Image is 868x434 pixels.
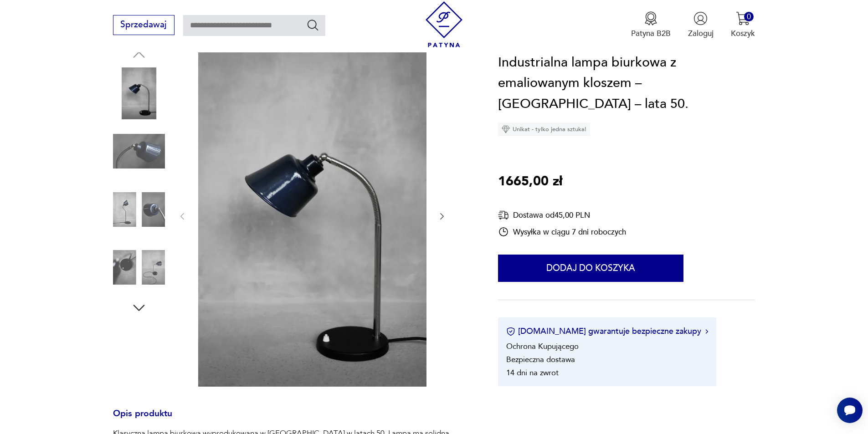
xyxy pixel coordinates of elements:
div: Unikat - tylko jedna sztuka! [498,123,590,137]
div: Wysyłka w ciągu 7 dni roboczych [498,227,626,238]
img: Ikona medalu [644,11,658,26]
p: 1665,00 zł [498,172,562,193]
img: Ikona certyfikatu [506,327,515,336]
button: Szukaj [306,18,319,31]
h3: Opis produktu [113,410,472,429]
li: Ochrona Kupującego [506,342,579,352]
button: Dodaj do koszyka [498,255,683,282]
button: Zaloguj [688,11,714,39]
img: Zdjęcie produktu Industrialna lampa biurkowa z emaliowanym kloszem – Polska – lata 50. [113,125,165,177]
a: Sprzedawaj [113,22,175,29]
img: Zdjęcie produktu Industrialna lampa biurkowa z emaliowanym kloszem – Polska – lata 50. [113,67,165,119]
p: Patyna B2B [631,28,671,39]
li: Bezpieczna dostawa [506,355,575,365]
button: Sprzedawaj [113,15,175,35]
iframe: Smartsupp widget button [837,398,863,423]
img: Zdjęcie produktu Industrialna lampa biurkowa z emaliowanym kloszem – Polska – lata 50. [113,184,165,235]
div: 0 [744,12,754,21]
img: Ikona koszyka [736,11,750,26]
img: Ikona strzałki w prawo [705,329,708,334]
button: Patyna B2B [631,11,671,39]
img: Zdjęcie produktu Industrialna lampa biurkowa z emaliowanym kloszem – Polska – lata 50. [198,45,426,387]
p: Koszyk [731,28,755,39]
img: Ikonka użytkownika [693,11,708,26]
img: Ikona dostawy [498,210,509,221]
img: Zdjęcie produktu Industrialna lampa biurkowa z emaliowanym kloszem – Polska – lata 50. [113,241,165,293]
li: 14 dni na zwrot [506,368,559,378]
img: Ikona diamentu [502,126,510,134]
p: Zaloguj [688,28,714,39]
img: Patyna - sklep z meblami i dekoracjami vintage [421,1,467,47]
h1: Industrialna lampa biurkowa z emaliowanym kloszem – [GEOGRAPHIC_DATA] – lata 50. [498,52,755,115]
button: [DOMAIN_NAME] gwarantuje bezpieczne zakupy [506,326,708,337]
a: Ikona medaluPatyna B2B [631,11,671,39]
div: Dostawa od 45,00 PLN [498,210,626,221]
button: 0Koszyk [731,11,755,39]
